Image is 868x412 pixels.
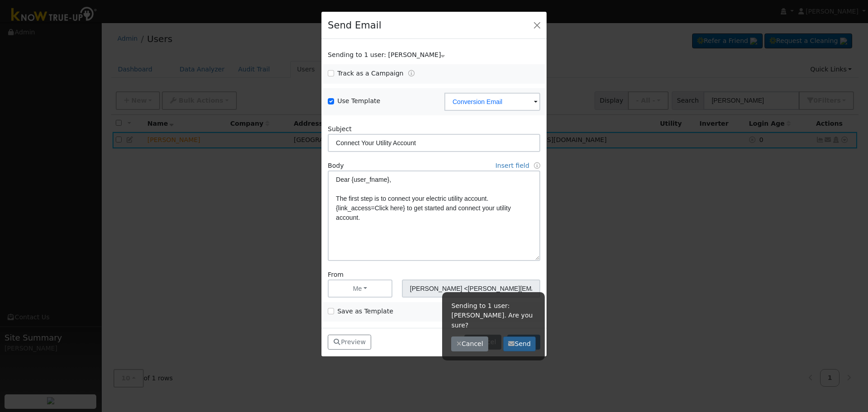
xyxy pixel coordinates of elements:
[444,93,540,111] input: Select a Template
[337,96,380,106] label: Use Template
[451,336,488,352] button: Cancel
[323,50,545,60] div: Show users
[328,279,392,298] button: Me
[328,124,352,134] label: Subject
[534,162,540,169] a: Fields
[337,307,393,316] label: Save as Template
[337,69,403,78] label: Track as a Campaign
[503,336,536,352] button: Send
[328,270,344,279] label: From
[328,98,334,104] input: Use Template
[328,70,334,76] input: Track as a Campaign
[328,308,334,314] input: Save as Template
[328,18,381,33] h4: Send Email
[328,335,371,350] button: Preview
[451,301,536,330] p: Sending to 1 user: [PERSON_NAME]. Are you sure?
[495,162,529,169] a: Insert field
[328,161,344,170] label: Body
[408,70,415,77] a: Tracking Campaigns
